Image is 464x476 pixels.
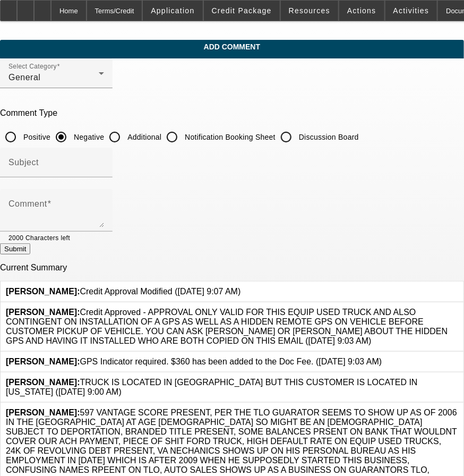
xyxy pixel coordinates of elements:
span: TRUCK IS LOCATED IN [GEOGRAPHIC_DATA] BUT THIS CUSTOMER IS LOCATED IN [US_STATE] ([DATE] 9:00 AM) [6,378,418,396]
mat-label: Comment [8,199,47,208]
b: [PERSON_NAME]: [6,357,80,366]
span: Credit Package [212,6,272,15]
b: [PERSON_NAME]: [6,287,80,296]
label: Positive [21,132,50,142]
button: Resources [281,1,338,21]
span: GPS Indicator required. $360 has been added to the Doc Fee. ([DATE] 9:03 AM) [6,357,382,366]
span: General [8,73,40,82]
b: [PERSON_NAME]: [6,308,80,317]
button: Activities [385,1,437,21]
span: Activities [393,6,429,15]
span: Actions [347,6,376,15]
mat-label: Select Category [8,63,57,70]
button: Application [143,1,202,21]
span: Resources [289,6,330,15]
span: Application [151,6,194,15]
button: Actions [339,1,384,21]
button: Credit Package [204,1,280,21]
mat-label: Subject [8,158,39,167]
label: Additional [125,132,161,142]
label: Negative [72,132,104,142]
span: Credit Approval Modified ([DATE] 9:07 AM) [6,287,241,296]
span: Add Comment [8,42,456,51]
span: Credit Approved - APPROVAL ONLY VALID FOR THIS EQUIP USED TRUCK AND ALSO CONTINGENT ON INSTALLATI... [6,308,448,345]
b: [PERSON_NAME]: [6,408,80,417]
label: Discussion Board [297,132,359,142]
label: Notification Booking Sheet [183,132,276,142]
b: [PERSON_NAME]: [6,378,80,387]
mat-hint: 2000 Characters left [8,232,70,243]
